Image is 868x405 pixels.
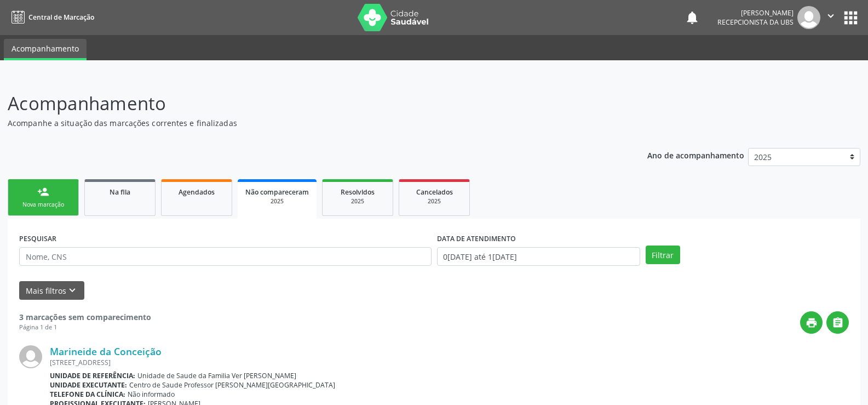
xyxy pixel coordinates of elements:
span: Centro de Saude Professor [PERSON_NAME][GEOGRAPHIC_DATA] [129,380,335,390]
button: apps [841,8,860,27]
i: keyboard_arrow_down [66,284,78,296]
span: Não informado [128,390,175,399]
input: Selecione um intervalo [437,247,640,266]
span: Unidade de Saude da Familia Ver [PERSON_NAME] [137,371,296,380]
label: PESQUISAR [19,230,56,247]
p: Acompanhamento [8,90,605,117]
i:  [825,10,837,22]
p: Acompanhe a situação das marcações correntes e finalizadas [8,117,605,129]
div: person_add [37,186,49,198]
div: [STREET_ADDRESS] [50,358,849,367]
button: notifications [685,10,700,25]
div: 2025 [407,197,462,206]
input: Nome, CNS [19,247,432,266]
a: Marineide da Conceição [50,345,162,357]
span: Resolvidos [341,187,375,197]
button: print [800,311,823,334]
span: Recepcionista da UBS [717,18,794,27]
a: Central de Marcação [8,8,94,26]
span: Central de Marcação [28,13,94,22]
span: Na fila [110,187,130,197]
span: Cancelados [416,187,453,197]
button:  [826,311,849,334]
button: Mais filtroskeyboard_arrow_down [19,281,84,300]
div: Nova marcação [16,201,71,209]
i:  [832,317,844,329]
img: img [797,6,820,29]
button: Filtrar [646,246,680,264]
i: print [806,317,818,329]
b: Unidade executante: [50,380,127,390]
span: Agendados [179,187,215,197]
button:  [820,6,841,29]
b: Unidade de referência: [50,371,135,380]
div: [PERSON_NAME] [717,8,794,18]
b: Telefone da clínica: [50,390,125,399]
p: Ano de acompanhamento [647,148,744,162]
img: img [19,345,42,368]
div: Página 1 de 1 [19,323,151,332]
div: 2025 [330,197,385,206]
div: 2025 [245,197,309,206]
a: Acompanhamento [4,39,87,60]
label: DATA DE ATENDIMENTO [437,230,516,247]
span: Não compareceram [245,187,309,197]
strong: 3 marcações sem comparecimento [19,312,151,322]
